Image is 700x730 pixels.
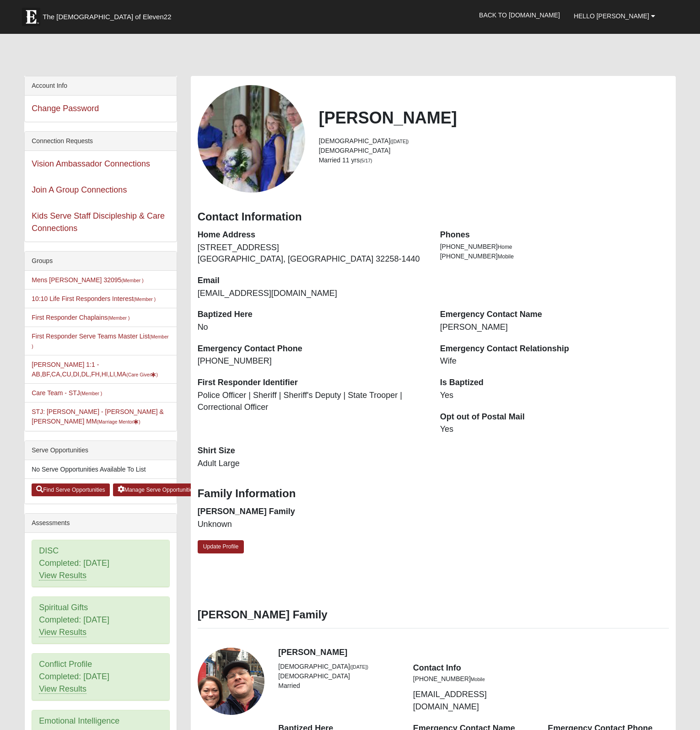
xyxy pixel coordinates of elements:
[198,288,426,300] dd: [EMAIL_ADDRESS][DOMAIN_NAME]
[32,211,165,233] a: Kids Serve Staff Discipleship & Care Connections
[39,628,86,637] a: View Results
[198,355,426,367] dd: [PHONE_NUMBER]
[440,411,669,423] dt: Opt out of Postal Mail
[108,315,129,321] small: (Member )
[32,408,164,425] a: STJ: [PERSON_NAME] - [PERSON_NAME] & [PERSON_NAME] MM(Marriage Mentor)
[22,8,40,26] img: Eleven22 logo
[134,296,156,302] small: (Member )
[198,390,426,413] dd: Police Officer | Sheriff | Sheriff's Deputy | State Trooper | Correctional Officer
[472,4,567,27] a: Back to [DOMAIN_NAME]
[440,343,669,355] dt: Emergency Contact Relationship
[32,597,169,644] div: Spiritual Gifts Completed: [DATE]
[278,648,668,658] h4: [PERSON_NAME]
[567,5,662,27] a: Hello [PERSON_NAME]
[32,314,129,321] a: First Responder Chaplains(Member )
[32,295,156,302] a: 10:10 Life First Responders Interest(Member )
[350,664,368,670] small: ([DATE])
[498,253,514,260] span: Mobile
[198,229,426,241] dt: Home Address
[17,3,200,26] a: The [DEMOGRAPHIC_DATA] of Eleven22
[198,377,426,389] dt: First Responder Identifier
[198,343,426,355] dt: Emergency Contact Phone
[198,275,426,287] dt: Email
[440,424,669,435] dd: Yes
[198,210,669,224] h3: Contact Information
[319,156,669,165] li: Married 11 yrs
[198,540,244,553] a: Update Profile
[278,681,399,691] li: Married
[440,252,669,261] li: [PHONE_NUMBER]
[25,76,176,96] div: Account Info
[80,391,102,396] small: (Member )
[32,276,144,284] a: Mens [PERSON_NAME] 32095(Member )
[390,139,409,144] small: ([DATE])
[32,104,99,113] a: Change Password
[198,458,426,470] dd: Adult Large
[413,674,534,684] li: [PHONE_NUMBER]
[32,361,158,378] a: [PERSON_NAME] 1:1 -AB,BF,CA,CU,DI,DL,FH,HI,LI,MA(Care Giver)
[198,519,426,531] dd: Unknown
[198,309,426,321] dt: Baptized Here
[32,333,168,349] a: First Responder Serve Teams Master List(Member )
[278,671,399,681] li: [DEMOGRAPHIC_DATA]
[198,648,265,715] a: View Fullsize Photo
[406,662,541,713] div: [EMAIL_ADDRESS][DOMAIN_NAME]
[440,390,669,402] dd: Yes
[440,355,669,367] dd: Wife
[113,483,200,496] a: Manage Serve Opportunities
[25,514,176,533] div: Assessments
[32,334,168,349] small: (Member )
[471,676,485,682] small: Mobile
[198,85,305,193] a: View Fullsize Photo
[198,322,426,333] dd: No
[360,158,372,163] small: (5/17)
[32,185,127,194] a: Join A Group Connections
[25,252,176,271] div: Groups
[498,244,512,250] span: Home
[32,483,110,496] a: Find Serve Opportunities
[278,662,399,671] li: [DEMOGRAPHIC_DATA]
[319,136,669,146] li: [DEMOGRAPHIC_DATA]
[319,146,669,156] li: [DEMOGRAPHIC_DATA]
[32,159,150,168] a: Vision Ambassador Connections
[121,278,143,283] small: (Member )
[25,441,176,460] div: Serve Opportunities
[440,242,669,252] li: [PHONE_NUMBER]
[126,372,158,377] small: (Care Giver )
[440,229,669,241] dt: Phones
[39,571,86,580] a: View Results
[413,663,461,672] strong: Contact Info
[97,419,140,424] small: (Marriage Mentor )
[32,654,169,700] div: Conflict Profile Completed: [DATE]
[198,487,669,500] h3: Family Information
[39,684,86,694] a: View Results
[43,12,171,21] span: The [DEMOGRAPHIC_DATA] of Eleven22
[25,460,176,479] li: No Serve Opportunities Available To List
[574,12,649,20] span: Hello [PERSON_NAME]
[198,242,426,265] dd: [STREET_ADDRESS] [GEOGRAPHIC_DATA], [GEOGRAPHIC_DATA] 32258-1440
[440,322,669,333] dd: [PERSON_NAME]
[25,132,176,151] div: Connection Requests
[198,608,669,622] h3: [PERSON_NAME] Family
[198,506,426,518] dt: [PERSON_NAME] Family
[319,108,669,128] h2: [PERSON_NAME]
[440,377,669,389] dt: Is Baptized
[32,540,169,587] div: DISC Completed: [DATE]
[198,445,426,457] dt: Shirt Size
[32,389,102,397] a: Care Team - STJ(Member )
[440,309,669,321] dt: Emergency Contact Name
